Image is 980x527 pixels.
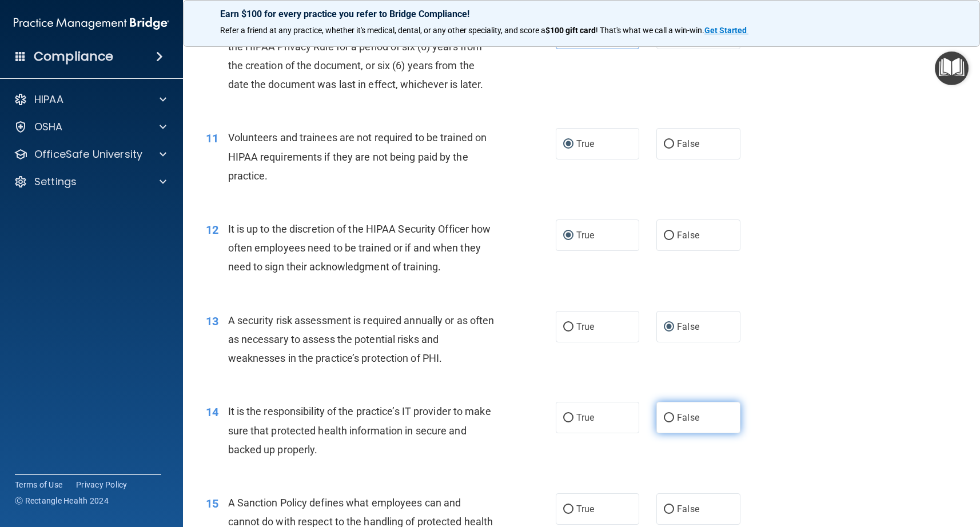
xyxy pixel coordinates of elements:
input: False [664,414,674,422]
strong: Get Started [704,26,747,35]
p: OfficeSafe University [34,147,142,161]
span: It is the responsibility of the practice’s IT provider to make sure that protected health informa... [228,405,491,455]
span: True [576,138,594,149]
img: PMB logo [14,12,169,35]
span: 13 [206,314,218,328]
input: False [664,231,674,240]
p: HIPAA [34,93,63,106]
input: True [563,505,573,514]
input: True [563,323,573,332]
span: A security risk assessment is required annually or as often as necessary to assess the potential ... [228,314,495,364]
span: Refer a friend at any practice, whether it's medical, dental, or any other speciality, and score a [220,26,545,35]
input: True [563,140,573,149]
span: False [677,321,699,332]
input: True [563,231,573,240]
button: Open Resource Center [935,51,969,85]
a: Terms of Use [15,479,62,490]
span: True [576,504,594,514]
p: Earn $100 for every practice you refer to Bridge Compliance! [220,9,943,19]
span: True [576,412,594,423]
span: Volunteers and trainees are not required to be trained on HIPAA requirements if they are not bein... [228,131,487,181]
input: False [664,505,674,514]
span: 12 [206,223,218,237]
span: True [576,321,594,332]
span: It is up to the discretion of the HIPAA Security Officer how often employees need to be trained o... [228,223,491,273]
input: True [563,414,573,422]
span: 14 [206,405,218,419]
a: HIPAA [14,93,166,106]
input: False [664,140,674,149]
h4: Compliance [34,49,113,65]
a: Get Started [704,26,748,35]
p: Settings [34,175,77,189]
span: False [677,230,699,241]
span: False [677,138,699,149]
span: False [677,504,699,514]
a: Settings [14,175,166,189]
strong: $100 gift card [545,26,596,35]
a: OfficeSafe University [14,147,166,161]
span: ! That's what we call a win-win. [596,26,704,35]
span: False [677,412,699,423]
span: Ⓒ Rectangle Health 2024 [15,495,109,506]
input: False [664,323,674,332]
span: 11 [206,131,218,145]
a: OSHA [14,120,166,134]
span: True [576,230,594,241]
p: OSHA [34,120,63,134]
span: 15 [206,497,218,510]
a: Privacy Policy [76,479,128,490]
